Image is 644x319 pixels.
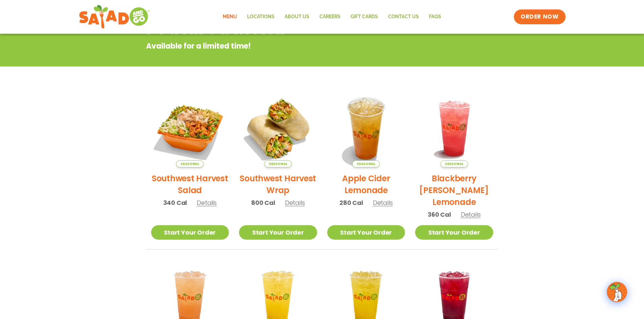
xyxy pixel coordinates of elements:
h2: Southwest Harvest Salad [151,172,229,196]
span: 280 Cal [339,198,363,207]
span: Seasonal [264,160,292,167]
span: Details [373,198,393,207]
nav: Menu [218,9,446,25]
span: 800 Cal [251,198,275,207]
span: 340 Cal [163,198,187,207]
a: Menu [218,9,242,25]
img: Product photo for Southwest Harvest Salad [151,89,229,167]
img: wpChatIcon [607,283,626,301]
a: Start Your Order [151,225,229,240]
a: Locations [242,9,280,25]
p: Available for a limited time! [146,41,444,52]
img: new-SAG-logo-768×292 [79,3,150,30]
span: Details [461,210,481,219]
img: Product photo for Southwest Harvest Wrap [239,89,317,167]
a: Careers [314,9,345,25]
img: Product photo for Apple Cider Lemonade [327,89,405,167]
a: ORDER NOW [514,9,565,24]
h2: Apple Cider Lemonade [327,172,405,196]
a: Start Your Order [327,225,405,240]
span: 360 Cal [428,210,451,219]
span: Seasonal [440,160,468,167]
span: Seasonal [176,160,204,167]
span: Details [285,198,305,207]
a: Start Your Order [415,225,493,240]
a: Start Your Order [239,225,317,240]
span: ORDER NOW [521,13,558,21]
h2: Southwest Harvest Wrap [239,172,317,196]
span: Details [197,198,217,207]
img: Product photo for Blackberry Bramble Lemonade [415,89,493,167]
a: About Us [280,9,314,25]
a: Contact Us [383,9,424,25]
h2: Blackberry [PERSON_NAME] Lemonade [415,172,493,208]
a: FAQs [424,9,446,25]
a: GIFT CARDS [345,9,383,25]
span: Seasonal [352,160,380,167]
